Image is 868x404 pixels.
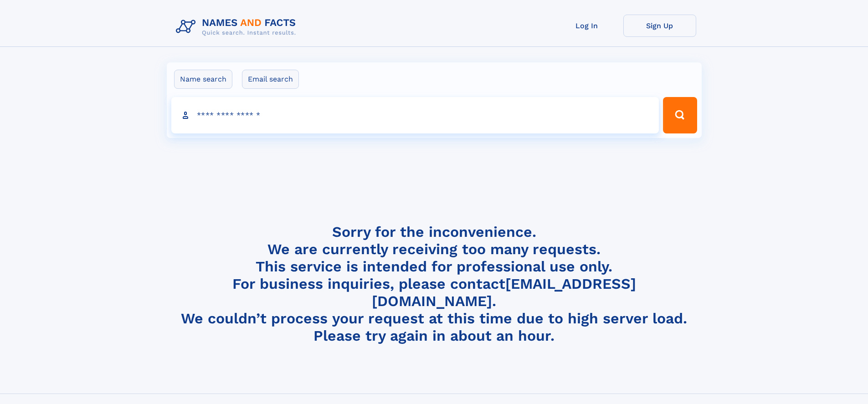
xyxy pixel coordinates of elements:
[172,15,303,39] img: Logo Names and Facts
[623,15,696,37] a: Sign Up
[242,70,299,89] label: Email search
[172,223,696,345] h4: Sorry for the inconvenience. We are currently receiving too many requests. This service is intend...
[663,97,697,133] button: Search Button
[171,97,659,133] input: search input
[550,15,623,37] a: Log In
[372,275,636,310] a: [EMAIL_ADDRESS][DOMAIN_NAME]
[174,70,232,89] label: Name search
